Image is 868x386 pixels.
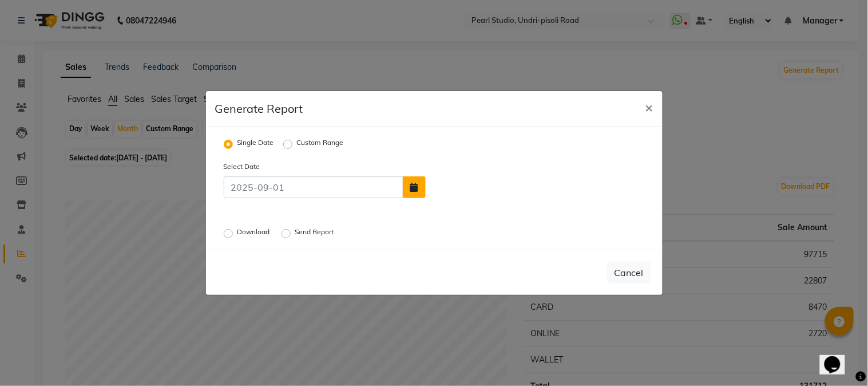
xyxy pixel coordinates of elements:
label: Select Date [215,162,325,172]
label: Send Report [295,227,336,241]
input: 2025-09-01 [224,176,403,198]
iframe: chat widget [820,340,857,375]
label: Single Date [237,137,274,151]
span: × [645,99,653,116]
button: Close [636,91,663,123]
h5: Generate Report [215,100,303,117]
button: Cancel [607,262,651,283]
label: Download [237,227,272,241]
label: Custom Range [297,137,344,151]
